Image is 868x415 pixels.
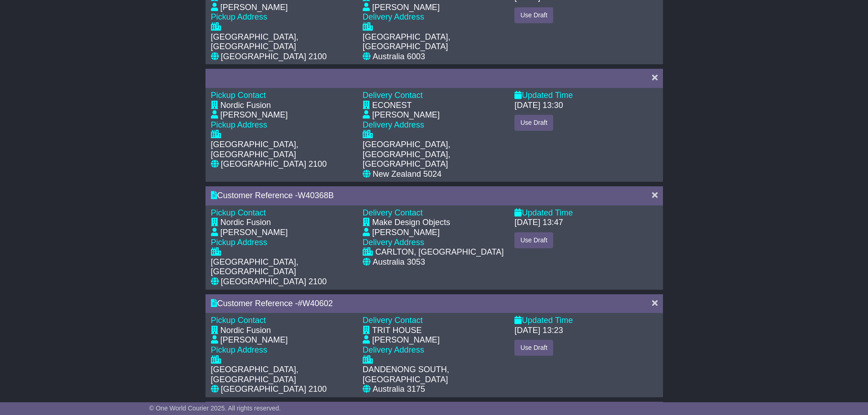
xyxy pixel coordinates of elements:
div: Updated Time [514,208,657,218]
span: Pickup Address [211,345,267,354]
div: [PERSON_NAME] [372,110,440,120]
span: W40368B [298,191,334,200]
span: #W40602 [298,299,333,308]
div: [PERSON_NAME] [221,110,288,120]
button: Use Draft [514,115,553,131]
div: Customer Reference - [211,299,643,309]
span: Pickup Contact [211,91,266,100]
span: Delivery Contact [363,316,423,325]
div: [GEOGRAPHIC_DATA] 2100 [221,159,327,169]
span: Pickup Address [211,12,267,21]
div: [GEOGRAPHIC_DATA], [GEOGRAPHIC_DATA], [GEOGRAPHIC_DATA] [363,140,505,169]
div: Nordic Fusion [221,326,271,336]
div: [PERSON_NAME] [372,228,440,238]
div: [DATE] 13:47 [514,218,563,228]
div: [GEOGRAPHIC_DATA], [GEOGRAPHIC_DATA] [363,32,505,52]
span: Pickup Contact [211,316,266,325]
div: TRIT HOUSE [372,326,422,336]
div: [DATE] 13:30 [514,101,563,111]
button: Use Draft [514,340,553,356]
div: Updated Time [514,316,657,326]
span: Pickup Address [211,120,267,129]
div: Customer Reference - [211,191,643,201]
span: Delivery Address [363,12,424,21]
button: Use Draft [514,7,553,23]
div: Nordic Fusion [221,218,271,228]
span: Delivery Address [363,120,424,129]
div: [GEOGRAPHIC_DATA] 2100 [221,277,327,287]
div: [DATE] 13:23 [514,326,563,336]
div: [GEOGRAPHIC_DATA], [GEOGRAPHIC_DATA] [211,140,354,159]
div: [PERSON_NAME] [221,3,288,13]
div: CARLTON, [GEOGRAPHIC_DATA] [375,247,504,257]
div: [PERSON_NAME] [221,335,288,345]
div: [GEOGRAPHIC_DATA] 2100 [221,384,327,395]
div: [PERSON_NAME] [221,228,288,238]
div: [PERSON_NAME] [372,335,440,345]
div: [GEOGRAPHIC_DATA], [GEOGRAPHIC_DATA] [211,257,354,277]
div: ECONEST [372,101,412,111]
div: [GEOGRAPHIC_DATA], [GEOGRAPHIC_DATA] [211,365,354,384]
div: New Zealand 5024 [373,169,442,179]
span: Delivery Address [363,345,424,354]
div: [GEOGRAPHIC_DATA] 2100 [221,52,327,62]
span: Pickup Address [211,238,267,247]
div: [PERSON_NAME] [372,3,440,13]
div: Updated Time [514,91,657,101]
span: Delivery Contact [363,208,423,217]
span: Pickup Contact [211,208,266,217]
div: Australia 3053 [373,257,425,267]
span: Delivery Contact [363,91,423,100]
div: Australia 6003 [373,52,425,62]
span: Delivery Address [363,238,424,247]
div: [GEOGRAPHIC_DATA], [GEOGRAPHIC_DATA] [211,32,354,52]
button: Use Draft [514,232,553,248]
div: Nordic Fusion [221,101,271,111]
div: DANDENONG SOUTH, [GEOGRAPHIC_DATA] [363,365,505,384]
div: Make Design Objects [372,218,450,228]
span: © One World Courier 2025. All rights reserved. [149,405,281,412]
div: Australia 3175 [373,384,425,395]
